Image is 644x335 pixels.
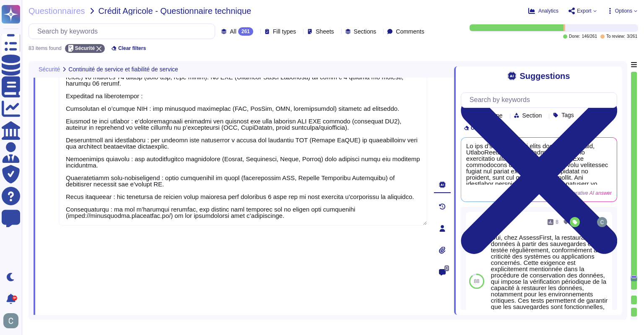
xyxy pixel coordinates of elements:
span: Analytics [538,8,558,13]
input: Search by keywords [33,24,215,39]
img: user [3,313,18,328]
span: Continuité de service et fiabilité de service [68,66,178,72]
span: 146 / 261 [582,34,597,39]
span: 88 [474,279,479,284]
span: Questionnaires [29,7,85,15]
button: user [2,311,24,330]
button: Analytics [528,8,558,14]
span: 3 / 261 [627,34,637,39]
img: user [597,217,607,227]
span: Sheets [316,29,334,34]
span: Done: [569,34,580,39]
span: Crédit Agricole - Questionnaire technique [99,7,252,15]
span: Sécurité [39,66,60,72]
span: Comments [396,29,424,34]
span: Sections [354,29,377,34]
div: 83 items found [29,46,62,51]
span: All [230,29,236,34]
input: Search by keywords [465,93,617,107]
span: To review: [606,34,625,39]
div: Oui, chez AssessFirst, la restauration des données à partir des sauvegardes est testée régulièrem... [491,234,609,335]
span: 0 [444,265,449,271]
span: Clear filters [118,46,146,51]
div: 261 [238,27,253,36]
span: Options [615,8,632,13]
span: Fill types [273,29,296,34]
div: 9+ [12,296,17,301]
span: Export [577,8,592,13]
span: Sécurité [75,46,95,51]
